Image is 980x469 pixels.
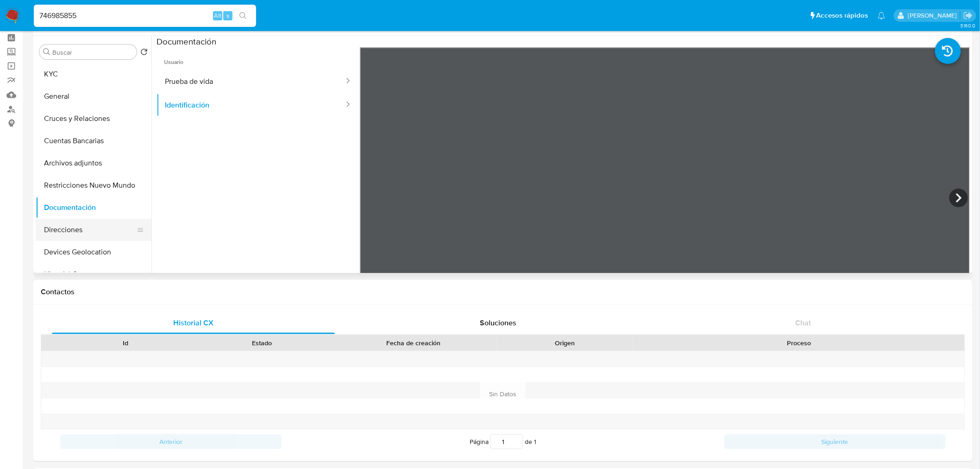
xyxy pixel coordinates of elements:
[36,196,151,219] button: Documentación
[796,317,811,328] span: Chat
[233,9,252,22] button: search-icon
[480,317,517,328] span: Soluciones
[817,11,868,20] span: Accesos rápidos
[226,11,229,20] span: s
[36,152,151,174] button: Archivos adjuntos
[36,108,151,130] button: Cruces y Relaciones
[52,48,133,57] input: Buscar
[173,317,214,328] span: Historial CX
[43,48,50,56] button: Buscar
[878,12,886,19] a: Notificaciones
[640,338,958,348] div: Proceso
[503,338,627,348] div: Origen
[36,263,151,285] button: Historial Casos
[140,48,148,58] button: Volver al orden por defecto
[724,434,946,449] button: Siguiente
[470,434,536,449] span: Página de
[36,130,151,152] button: Cuentas Bancarias
[963,11,973,20] a: Salir
[534,437,536,446] span: 1
[214,11,221,20] span: Alt
[60,434,282,449] button: Anterior
[908,11,960,20] p: fernando.ftapiamartinez@mercadolibre.com.mx
[36,85,151,108] button: General
[960,22,975,29] span: 3.160.0
[200,338,323,348] div: Estado
[36,241,151,263] button: Devices Geolocation
[36,63,151,85] button: KYC
[336,338,490,348] div: Fecha de creación
[36,174,151,196] button: Restricciones Nuevo Mundo
[34,10,256,22] input: Buscar usuario o caso...
[36,219,144,241] button: Direcciones
[64,338,187,348] div: Id
[41,287,965,297] h1: Contactos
